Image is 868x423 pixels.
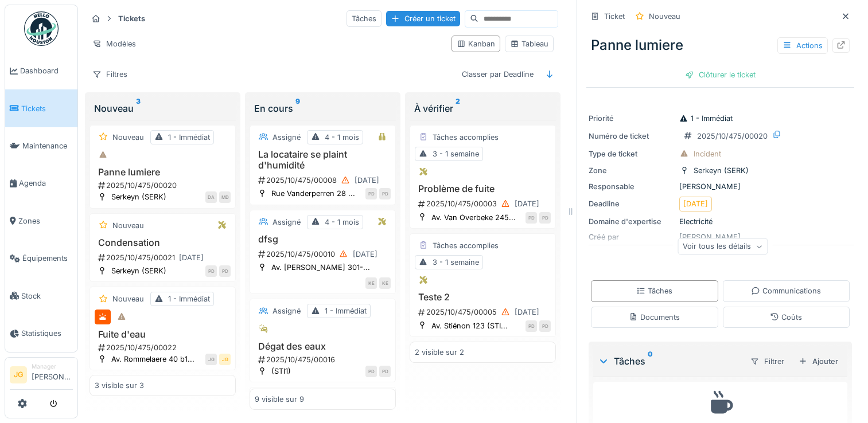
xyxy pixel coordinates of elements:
[539,320,551,332] div: PD
[136,101,141,115] sup: 3
[431,320,508,331] div: Av. Stiénon 123 (STI...
[678,238,768,255] div: Voir tous les détails
[97,250,231,265] div: 2025/10/475/00021
[111,191,166,202] div: Serkeyn (SERK)
[457,38,495,49] div: Kanban
[414,101,551,115] div: À vérifier
[325,132,359,143] div: 4 - 1 mois
[649,11,680,22] div: Nouveau
[114,13,150,24] strong: Tickets
[94,101,231,115] div: Nouveau
[510,38,548,49] div: Tableau
[271,262,370,273] div: Av. [PERSON_NAME] 301-...
[5,89,77,127] a: Tickets
[433,148,479,159] div: 3 - 1 semaine
[32,362,73,371] div: Manager
[255,149,391,171] h3: La locataire se plaint d'humidité
[95,329,231,340] h3: Fuite d'eau
[589,131,675,142] div: Numéro de ticket
[777,37,828,54] div: Actions
[87,66,133,83] div: Filtres
[22,253,73,264] span: Équipements
[604,11,625,22] div: Ticket
[257,247,391,261] div: 2025/10/475/00010
[636,285,672,296] div: Tâches
[433,257,479,268] div: 3 - 1 semaine
[112,220,144,231] div: Nouveau
[257,173,391,187] div: 2025/10/475/00008
[745,353,789,370] div: Filtrer
[5,164,77,202] a: Agenda
[694,148,721,159] div: Incident
[10,362,73,390] a: JG Manager[PERSON_NAME]
[273,132,301,143] div: Assigné
[697,131,768,142] div: 2025/10/475/00020
[205,354,217,365] div: JG
[365,366,377,377] div: PD
[794,354,843,369] div: Ajouter
[386,11,460,26] div: Créer un ticket
[433,240,499,251] div: Tâches accomplies
[21,103,73,114] span: Tickets
[683,198,708,209] div: [DATE]
[751,285,821,296] div: Communications
[179,252,204,263] div: [DATE]
[417,197,551,211] div: 2025/10/475/00003
[254,101,391,115] div: En cours
[24,11,59,46] img: Badge_color-CXgf-gQk.svg
[295,101,300,115] sup: 9
[586,30,854,60] div: Panne lumiere
[97,180,231,191] div: 2025/10/475/00020
[589,148,675,159] div: Type de ticket
[219,354,231,365] div: JG
[365,188,377,199] div: PD
[680,67,760,83] div: Clôturer le ticket
[5,315,77,352] a: Statistiques
[255,394,304,405] div: 9 visible sur 9
[32,362,73,387] li: [PERSON_NAME]
[205,191,217,203] div: DA
[433,132,499,143] div: Tâches accomplies
[19,178,73,189] span: Agenda
[379,366,391,377] div: PD
[10,366,27,383] li: JG
[112,293,144,304] div: Nouveau
[5,52,77,89] a: Dashboard
[648,354,653,368] sup: 0
[97,342,231,353] div: 2025/10/475/00022
[526,320,537,332] div: PD
[694,165,749,176] div: Serkeyn (SERK)
[255,234,391,245] h3: dfsg
[770,312,802,323] div: Coûts
[589,181,852,192] div: [PERSON_NAME]
[5,240,77,277] a: Équipements
[456,101,460,115] sup: 2
[417,305,551,319] div: 2025/10/475/00005
[257,354,391,365] div: 2025/10/475/00016
[219,191,231,203] div: MD
[679,113,733,124] div: 1 - Immédiat
[111,265,166,276] div: Serkeyn (SERK)
[95,167,231,178] h3: Panne lumiere
[168,132,210,143] div: 1 - Immédiat
[515,198,539,209] div: [DATE]
[5,277,77,314] a: Stock
[589,181,675,192] div: Responsable
[22,140,73,151] span: Maintenance
[271,188,355,199] div: Rue Vanderperren 28 ...
[205,265,217,277] div: PD
[219,265,231,277] div: PD
[365,277,377,289] div: KE
[379,188,391,199] div: PD
[112,132,144,143] div: Nouveau
[515,307,539,318] div: [DATE]
[539,212,551,224] div: PD
[5,127,77,164] a: Maintenance
[589,216,675,227] div: Domaine d'expertise
[21,291,73,301] span: Stock
[353,249,377,260] div: [DATE]
[273,305,301,316] div: Assigné
[325,217,359,228] div: 4 - 1 mois
[273,217,301,228] div: Assigné
[457,66,539,83] div: Classer par Deadline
